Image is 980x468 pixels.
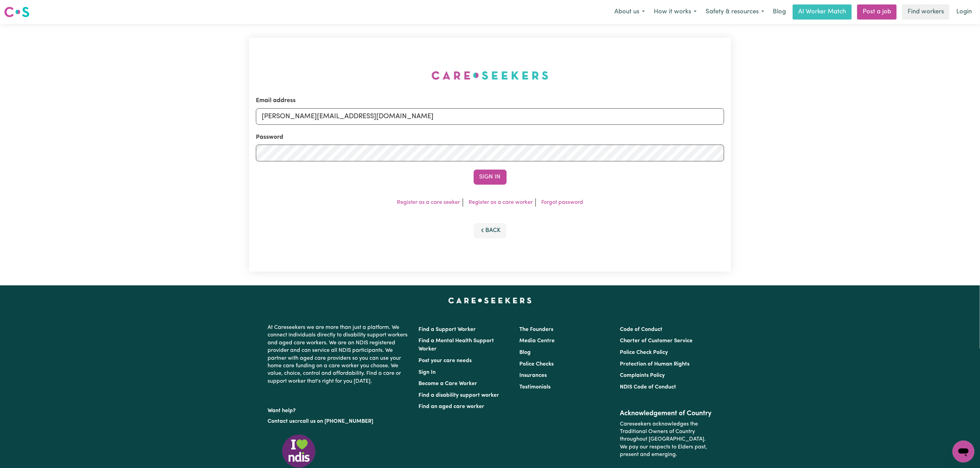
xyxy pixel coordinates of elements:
[268,404,411,415] p: Want help?
[620,338,693,344] a: Charter of Customer Service
[620,373,665,378] a: Complaints Policy
[519,350,531,355] a: Blog
[519,373,547,378] a: Insurances
[620,350,668,355] a: Police Check Policy
[256,108,724,125] input: Email address
[397,200,460,205] a: Register as a care seeker
[519,338,555,344] a: Media Centre
[268,321,411,388] p: At Careseekers we are more than just a platform. We connect individuals directly to disability su...
[857,4,897,20] a: Post a job
[268,419,295,424] a: Contact us
[953,441,975,463] iframe: Button to launch messaging window, conversation in progress
[769,4,790,20] a: Blog
[620,418,712,461] p: Careseekers acknowledges the Traditional Owners of Country throughout [GEOGRAPHIC_DATA]. We pay o...
[519,327,553,332] a: The Founders
[419,327,476,332] a: Find a Support Worker
[419,358,472,364] a: Post your care needs
[519,384,551,390] a: Testimonials
[620,409,712,418] h2: Acknowledgement of Country
[469,200,533,205] a: Register as a care worker
[448,298,532,303] a: Careseekers home page
[4,4,29,20] a: Careseekers logo
[419,381,477,386] a: Become a Care Worker
[268,415,411,428] p: or
[419,404,485,409] a: Find an aged care worker
[620,384,676,390] a: NDIS Code of Conduct
[952,4,976,20] a: Login
[793,4,852,20] a: AI Worker Match
[610,5,649,19] button: About us
[620,327,662,332] a: Code of Conduct
[649,5,701,19] button: How it works
[419,338,494,352] a: Find a Mental Health Support Worker
[620,361,689,367] a: Protection of Human Rights
[256,133,283,142] label: Password
[541,200,583,205] a: Forgot password
[474,223,507,238] button: Back
[419,393,499,398] a: Find a disability support worker
[419,370,436,375] a: Sign In
[701,5,769,19] button: Safety & resources
[256,96,296,105] label: Email address
[4,6,29,18] img: Careseekers logo
[902,4,949,20] a: Find workers
[300,419,374,424] a: call us on [PHONE_NUMBER]
[474,170,507,185] button: Sign In
[519,361,554,367] a: Police Checks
